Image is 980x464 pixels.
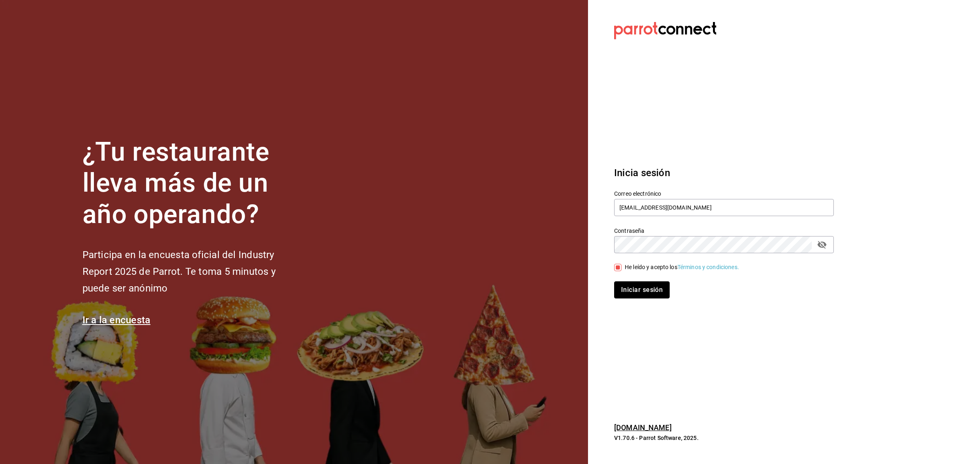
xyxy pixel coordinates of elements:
input: Ingresa tu correo electrónico [614,199,834,216]
a: [DOMAIN_NAME] [614,423,672,432]
a: Términos y condiciones. [677,264,739,270]
h3: Inicia sesión [614,166,834,180]
h2: Participa en la encuesta oficial del Industry Report 2025 de Parrot. Te toma 5 minutos y puede se... [82,247,303,296]
p: V1.70.6 - Parrot Software, 2025. [614,434,834,442]
label: Contraseña [614,228,834,233]
h1: ¿Tu restaurante lleva más de un año operando? [82,137,303,230]
a: Ir a la encuesta [82,314,151,326]
label: Correo electrónico [614,190,834,196]
div: He leído y acepto los [625,263,739,272]
button: Iniciar sesión [614,281,670,298]
button: passwordField [815,238,829,252]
